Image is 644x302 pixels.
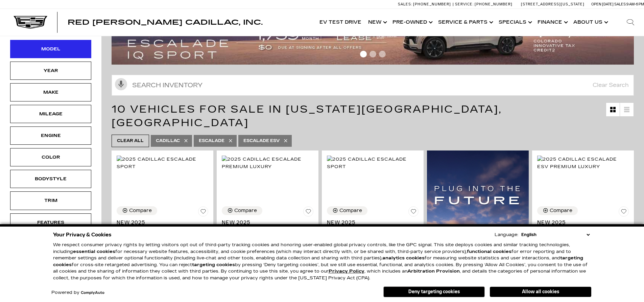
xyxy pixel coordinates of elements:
[398,2,412,6] span: Sales:
[117,156,208,170] img: 2025 Cadillac Escalade Sport
[34,110,68,118] div: Mileage
[53,255,583,268] strong: targeting cookies
[115,78,127,90] svg: Click to toggle on voice search
[222,156,313,170] img: 2025 Cadillac Escalade Premium Luxury
[379,51,386,57] span: Go to slide 3
[407,269,460,274] strong: Arbitration Provision
[117,137,144,145] span: Clear All
[10,83,91,101] div: MakeMake
[81,291,104,295] a: ComplyAuto
[591,2,614,6] span: Open [DATE]
[327,219,413,226] span: New 2025
[626,2,644,6] span: 9 AM-6 PM
[327,219,419,233] a: New 2025Cadillac Escalade Sport
[112,8,639,65] img: 2509-September-FOM-Escalade-IQ-Lease9
[382,255,425,261] strong: analytics cookies
[222,206,262,215] button: Compare Vehicle
[243,137,280,145] span: Escalade ESV
[10,170,91,188] div: BodystyleBodystyle
[570,9,610,36] a: About Us
[34,132,68,139] div: Engine
[495,233,518,237] div: Language:
[550,208,572,214] div: Compare
[365,9,389,36] a: New
[34,219,68,226] div: Features
[520,231,591,238] select: Language Select
[222,219,308,226] span: New 2025
[413,2,451,6] span: [PHONE_NUMBER]
[369,51,376,57] span: Go to slide 2
[339,208,362,214] div: Compare
[327,156,419,170] img: 2025 Cadillac Escalade Sport
[389,9,435,36] a: Pre-Owned
[10,105,91,123] div: MileageMileage
[117,219,208,233] a: New 2025Cadillac Escalade Sport
[34,154,68,161] div: Color
[117,219,203,226] span: New 2025
[360,51,367,57] span: Go to slide 1
[408,206,419,219] button: Save Vehicle
[53,230,112,239] span: Your Privacy & Cookies
[467,249,511,254] strong: functional cookies
[383,286,485,297] button: Deny targeting cookies
[73,249,115,254] strong: essential cookies
[199,137,224,145] span: Escalade
[490,287,591,297] button: Allow all cookies
[537,219,624,226] span: New 2025
[303,206,313,219] button: Save Vehicle
[198,206,208,219] button: Save Vehicle
[117,206,157,215] button: Compare Vehicle
[68,18,263,26] span: Red [PERSON_NAME] Cadillac, Inc.
[14,16,47,29] img: Cadillac Dark Logo with Cadillac White Text
[10,126,91,145] div: EngineEngine
[34,175,68,183] div: Bodystyle
[327,206,367,215] button: Compare Vehicle
[534,9,570,36] a: Finance
[34,89,68,96] div: Make
[34,67,68,74] div: Year
[129,208,152,214] div: Compare
[537,219,629,239] a: New 2025Cadillac Escalade ESV Premium Luxury
[34,197,68,204] div: Trim
[537,156,629,170] img: 2025 Cadillac Escalade ESV Premium Luxury
[10,40,91,58] div: ModelModel
[53,242,591,281] p: We respect consumer privacy rights by letting visitors opt out of third-party tracking cookies an...
[10,148,91,166] div: ColorColor
[316,9,365,36] a: EV Test Drive
[10,191,91,210] div: TrimTrim
[51,291,104,295] div: Powered by
[112,75,634,96] input: Search Inventory
[68,19,263,26] a: Red [PERSON_NAME] Cadillac, Inc.
[435,9,495,36] a: Service & Parts
[222,219,313,239] a: New 2025Cadillac Escalade Premium Luxury
[10,213,91,232] div: FeaturesFeatures
[619,206,629,219] button: Save Vehicle
[495,9,534,36] a: Specials
[521,2,585,6] a: [STREET_ADDRESS][US_STATE]
[10,62,91,80] div: YearYear
[537,206,578,215] button: Compare Vehicle
[475,2,512,6] span: [PHONE_NUMBER]
[329,269,364,274] a: Privacy Policy
[156,137,180,145] span: Cadillac
[614,2,626,6] span: Sales:
[234,208,257,214] div: Compare
[34,45,68,53] div: Model
[112,103,502,129] span: 10 Vehicles for Sale in [US_STATE][GEOGRAPHIC_DATA], [GEOGRAPHIC_DATA]
[455,2,474,6] span: Service:
[453,2,514,6] a: Service: [PHONE_NUMBER]
[398,2,453,6] a: Sales: [PHONE_NUMBER]
[192,262,235,268] strong: targeting cookies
